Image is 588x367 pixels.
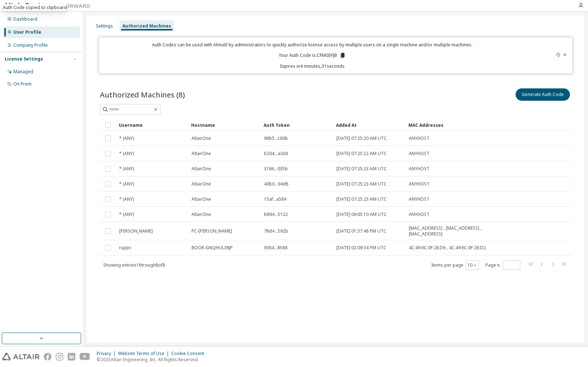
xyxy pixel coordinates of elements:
span: Authorized Machines (8) [100,89,185,100]
div: Company Profile [13,42,48,48]
span: ANYHOST [409,196,429,202]
span: [DATE] 01:37:48 PM UTC [336,228,386,234]
span: AltairOne [192,135,211,141]
span: ANYHOST [409,135,429,141]
div: On Prem [13,81,31,87]
img: instagram.svg [56,353,63,360]
div: Authorized Machines [122,23,171,29]
p: Auth Codes can be used with Almutil by administrators to quickly authorize license access by mult... [103,42,521,48]
img: youtube.svg [80,353,90,360]
span: 15af...a584 [264,196,286,202]
span: ANYHOST [409,181,429,187]
span: [DATE] 07:25:23 AM UTC [336,181,387,187]
span: 40b0...94d8 [264,181,288,187]
div: Settings [96,23,113,29]
span: [MAC_ADDRESS] , [MAC_ADDRESS] , [MAC_ADDRESS] [409,225,495,237]
span: 4C:49:6C:0F:28:D6 , 4C:49:6C:0F:28:D2 [409,245,486,251]
span: ruppc [119,245,131,251]
img: altair_logo.svg [2,353,39,360]
span: b204...acb8 [264,151,288,157]
p: Your Auth Code is: CFM05FJB [279,52,346,59]
span: 96b5...c60b [264,135,288,141]
div: Auth Code copied to clipboard [3,4,67,11]
span: Page n. [486,260,520,270]
span: b894...5122 [264,212,288,217]
span: AltairOne [192,196,211,202]
span: 9384...8588 [264,245,287,251]
span: ANYHOST [409,151,429,157]
span: * (ANY) [119,166,134,172]
span: [DATE] 02:09:34 PM UTC [336,245,386,251]
span: 78d4...592b [264,228,288,234]
span: [PERSON_NAME] [119,228,153,234]
div: User Profile [13,29,41,35]
span: [DATE] 07:25:23 AM UTC [336,166,387,172]
div: License Settings [5,56,43,62]
button: 10 [467,262,477,268]
span: [DATE] 09:05:10 AM UTC [336,212,387,217]
span: ANYHOST [409,212,429,217]
span: [DATE] 07:25:22 AM UTC [336,151,387,157]
p: © 2025 Altair Engineering, Inc. All Rights Reserved. [97,356,209,363]
span: 3186...035b [264,166,288,172]
div: Hostname [191,119,258,131]
span: * (ANY) [119,196,134,202]
div: Auth Token [264,119,330,131]
span: * (ANY) [119,181,134,187]
span: AltairOne [192,166,211,172]
div: Username [119,119,185,131]
span: AltairOne [192,151,211,157]
div: MAC Addresses [408,119,495,131]
span: AltairOne [192,212,211,217]
div: Privacy [97,351,118,356]
div: Added At [336,119,403,131]
span: Items per page [431,260,479,270]
span: [DATE] 07:25:20 AM UTC [336,135,387,141]
div: Cookie Consent [171,351,209,356]
span: ANYHOST [409,166,429,172]
span: AltairOne [192,181,211,187]
span: Showing entries 1 through 8 of 8 [103,262,165,268]
img: Altair One [4,2,94,9]
span: BOOK-GNQHUL38JP [192,245,233,251]
p: Expires in 4 minutes, 31 seconds [103,63,521,69]
div: Managed [13,69,33,75]
span: * (ANY) [119,135,134,141]
span: * (ANY) [119,151,134,157]
div: Dashboard [13,16,37,22]
div: Website Terms of Use [118,351,171,356]
span: [DATE] 07:25:23 AM UTC [336,196,387,202]
button: Generate Auth Code [516,88,570,101]
img: linkedin.svg [68,353,75,360]
img: facebook.svg [44,353,51,360]
span: PC-[PERSON_NAME] [192,228,232,234]
span: * (ANY) [119,212,134,217]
